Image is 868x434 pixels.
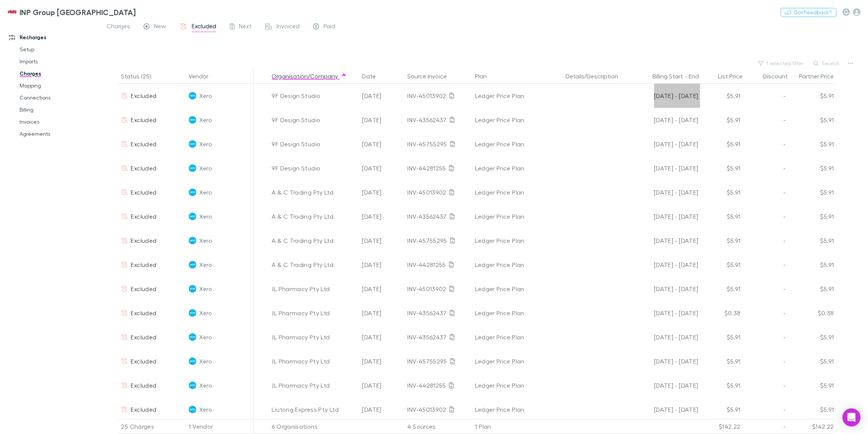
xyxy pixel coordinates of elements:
[12,43,98,55] a: Setup
[186,419,254,434] div: 1 Vendor
[199,229,212,253] span: Xero
[633,373,698,397] div: [DATE] - [DATE]
[407,277,469,301] div: INV-45013902
[199,204,212,229] span: Xero
[362,69,385,84] button: Date
[743,229,789,253] div: -
[189,261,196,268] img: Xero's Logo
[633,108,698,132] div: [DATE] - [DATE]
[653,69,683,84] button: Billing Start
[359,84,404,108] div: [DATE]
[698,132,743,156] div: $5.91
[272,180,356,204] div: A & C Trading Pty Ltd
[743,301,789,325] div: -
[359,132,404,156] div: [DATE]
[272,156,356,180] div: 9F Design Studio
[781,8,836,17] button: Got Feedback?
[359,349,404,373] div: [DATE]
[407,204,469,229] div: INV-43562437
[633,277,698,301] div: [DATE] - [DATE]
[272,325,356,349] div: JL Pharmacy Pty Ltd
[743,419,789,434] div: -
[359,277,404,301] div: [DATE]
[359,108,404,132] div: [DATE]
[698,253,743,277] div: $5.91
[565,69,627,84] button: Details/Description
[189,309,196,317] img: Xero's Logo
[272,84,356,108] div: 9F Design Studio
[407,132,469,156] div: INV-45755295
[789,397,834,422] div: $5.91
[131,382,156,389] span: Excluded
[475,277,559,301] div: Ledger Price Plan
[754,59,808,68] button: 1 selected filter
[763,69,797,84] button: Discount
[633,349,698,373] div: [DATE] - [DATE]
[789,349,834,373] div: $5.91
[789,180,834,204] div: $5.91
[689,69,699,84] button: End
[199,253,212,277] span: Xero
[272,229,356,253] div: A & C Trading Pty Ltd
[743,108,789,132] div: -
[12,116,98,128] a: Invoices
[272,349,356,373] div: JL Pharmacy Pty Ltd
[131,92,156,99] span: Excluded
[272,132,356,156] div: 9F Design Studio
[789,325,834,349] div: $5.91
[189,189,196,196] img: Xero's Logo
[698,301,743,325] div: $0.38
[407,253,469,277] div: INV-44281255
[131,309,156,316] span: Excluded
[189,164,196,172] img: Xero's Logo
[272,277,356,301] div: JL Pharmacy Pty Ltd
[472,419,562,434] div: 1 Plan
[633,69,706,84] div: -
[698,156,743,180] div: $5.91
[404,419,472,434] div: 4 Sources
[199,301,212,325] span: Xero
[107,22,130,32] span: Charges
[407,301,469,325] div: INV-43562437
[698,84,743,108] div: $5.91
[810,59,844,68] button: Search
[189,333,196,341] img: Xero's Logo
[475,253,559,277] div: Ledger Price Plan
[743,132,789,156] div: -
[789,108,834,132] div: $5.91
[189,406,196,413] img: Xero's Logo
[475,69,496,84] button: Plan
[131,406,156,413] span: Excluded
[239,22,252,32] span: Next
[199,180,212,204] span: Xero
[12,92,98,104] a: Connections
[359,156,404,180] div: [DATE]
[633,132,698,156] div: [DATE] - [DATE]
[131,116,156,123] span: Excluded
[407,84,469,108] div: INV-45013902
[199,277,212,301] span: Xero
[743,325,789,349] div: -
[475,204,559,229] div: Ledger Price Plan
[698,349,743,373] div: $5.91
[698,108,743,132] div: $5.91
[475,349,559,373] div: Ledger Price Plan
[359,229,404,253] div: [DATE]
[475,180,559,204] div: Ledger Price Plan
[475,325,559,349] div: Ledger Price Plan
[131,285,156,292] span: Excluded
[407,349,469,373] div: INV-45755295
[718,69,752,84] button: List Price
[407,69,456,84] button: Source Invoice
[359,253,404,277] div: [DATE]
[189,92,196,100] img: Xero's Logo
[12,128,98,140] a: Agreements
[698,229,743,253] div: $5.91
[475,373,559,397] div: Ledger Price Plan
[359,301,404,325] div: [DATE]
[698,325,743,349] div: $5.91
[359,373,404,397] div: [DATE]
[189,69,217,84] button: Vendor
[789,277,834,301] div: $5.91
[269,419,359,434] div: 6 Organisations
